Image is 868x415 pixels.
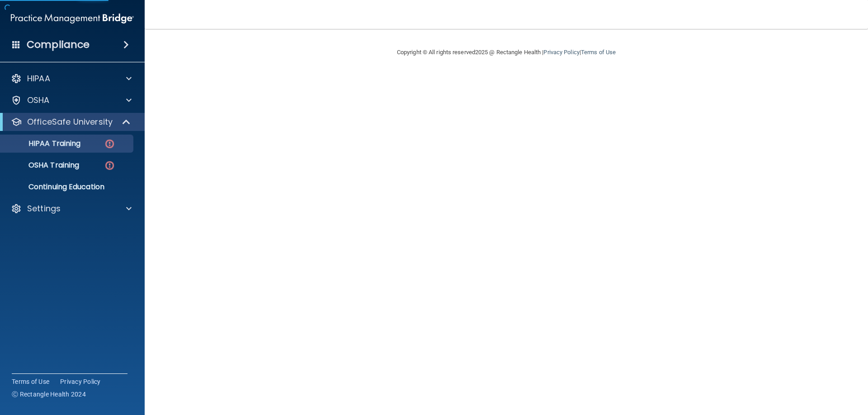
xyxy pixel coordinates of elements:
[27,203,61,214] p: Settings
[27,95,50,106] p: OSHA
[6,161,79,170] p: OSHA Training
[27,38,90,51] h4: Compliance
[104,160,115,171] img: danger-circle.6113f641.png
[11,203,132,214] a: Settings
[104,138,115,149] img: danger-circle.6113f641.png
[6,182,129,191] p: Continuing Education
[581,49,616,56] a: Terms of Use
[11,117,131,127] a: OfficeSafe University
[11,73,132,84] a: HIPAA
[60,377,101,386] a: Privacy Policy
[12,377,49,386] a: Terms of Use
[27,73,50,84] p: HIPAA
[12,390,86,399] span: Ⓒ Rectangle Health 2024
[27,117,113,127] p: OfficeSafe University
[341,38,671,67] div: Copyright © All rights reserved 2025 @ Rectangle Health | |
[11,95,132,106] a: OSHA
[11,9,134,28] img: PMB logo
[6,139,80,148] p: HIPAA Training
[543,49,579,56] a: Privacy Policy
